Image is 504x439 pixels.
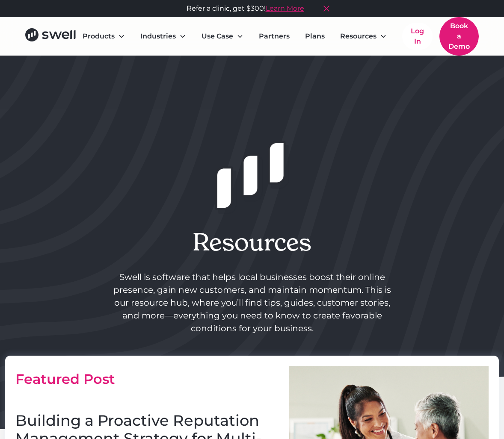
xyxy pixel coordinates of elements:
h4: Featured Post [15,370,115,388]
a: Plans [298,28,332,45]
a: Log In [402,23,433,50]
div: Refer a clinic, get $300! [187,3,304,14]
p: Swell is software that helps local businesses boost their online presence, gain new customers, an... [5,271,499,335]
div: Industries [140,31,176,41]
a: Book a Demo [439,17,479,56]
h1: Resources [102,228,402,256]
a: Partners [252,28,296,45]
a: Learn More [266,4,304,12]
div: Resources [340,31,377,41]
div: Products [83,31,115,41]
div: Use Case [202,31,233,41]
